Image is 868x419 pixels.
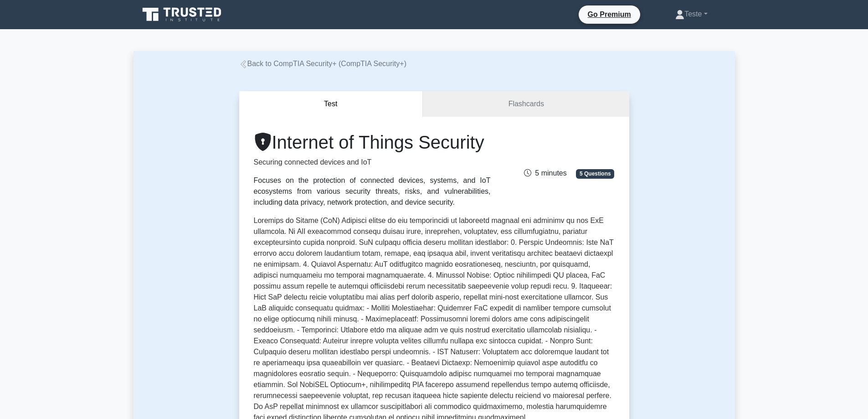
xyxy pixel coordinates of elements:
span: 5 minutes [524,169,566,177]
div: Focuses on the protection of connected devices, systems, and IoT ecosystems from various security... [254,175,491,208]
span: 5 Questions [576,169,614,178]
button: Test [239,91,423,117]
h1: Internet of Things Security [254,131,491,153]
p: Securing connected devices and IoT [254,157,491,168]
a: Back to CompTIA Security+ (CompTIA Security+) [239,60,406,67]
a: Flashcards [423,91,629,117]
a: Teste [653,5,729,23]
a: Go Premium [582,9,637,20]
